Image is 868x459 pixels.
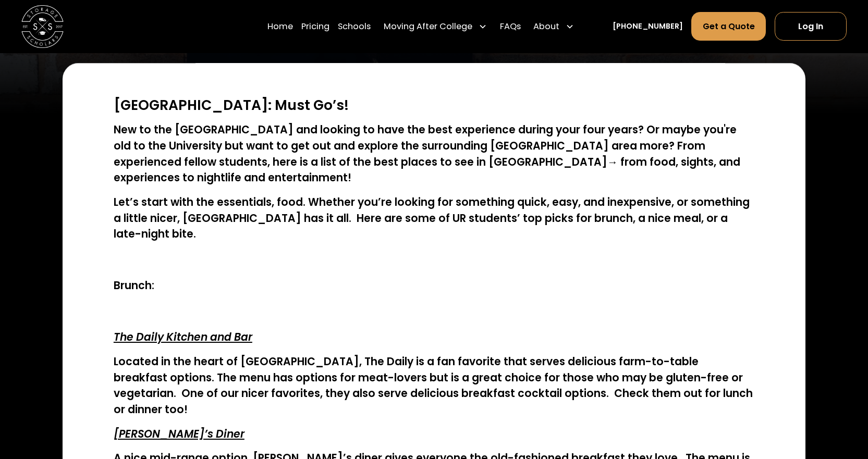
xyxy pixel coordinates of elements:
a: [PERSON_NAME]’s Diner [114,427,244,441]
h4: Located in the heart of [GEOGRAPHIC_DATA], The Daily is a fan favorite that serves delicious farm... [114,354,754,417]
div: Moving After College [384,20,472,33]
a: Get a Quote [691,12,766,41]
h4: New to the [GEOGRAPHIC_DATA] and looking to have the best experience during your four years? Or m... [114,122,754,185]
a: Schools [338,11,371,41]
a: Log In [775,12,847,41]
h4: Let’s start with the essentials, food. Whether you’re looking for something quick, easy, and inex... [114,194,754,242]
a: FAQs [500,11,521,41]
a: Home [267,11,293,41]
p: ‍ [114,302,754,317]
a: The Daily Kitchen and Bar [114,330,252,344]
div: About [533,20,559,33]
a: home [21,5,64,48]
strong: Brunch: [114,278,154,293]
a: Pricing [301,11,329,41]
div: About [529,11,579,41]
img: Storage Scholars main logo [21,5,64,48]
div: Moving After College [380,11,492,41]
p: ‍ [114,251,754,265]
h3: [GEOGRAPHIC_DATA]: Must Go’s! [114,97,754,114]
a: [PHONE_NUMBER] [613,21,683,32]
